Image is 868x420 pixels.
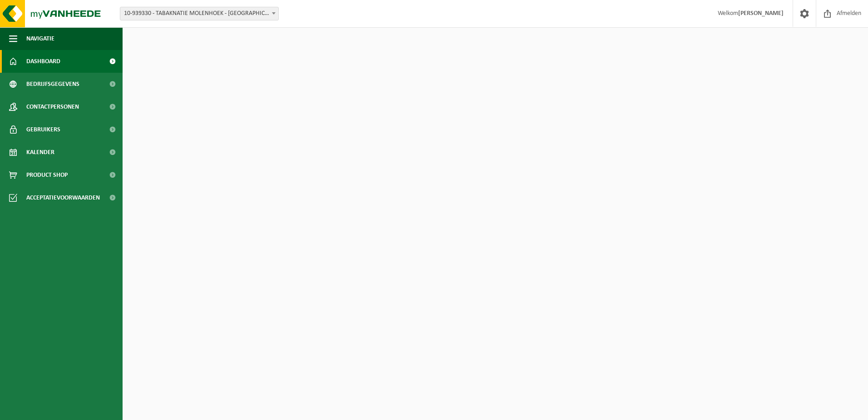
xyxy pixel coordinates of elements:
[26,27,54,50] span: Navigatie
[26,186,100,209] span: Acceptatievoorwaarden
[26,73,79,95] span: Bedrijfsgegevens
[738,10,784,17] strong: [PERSON_NAME]
[26,118,60,141] span: Gebruikers
[26,141,54,164] span: Kalender
[26,50,60,73] span: Dashboard
[26,95,79,118] span: Contactpersonen
[26,164,68,186] span: Product Shop
[120,7,278,20] span: 10-939330 - TABAKNATIE MOLENHOEK - MEERDONK
[120,7,279,20] span: 10-939330 - TABAKNATIE MOLENHOEK - MEERDONK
